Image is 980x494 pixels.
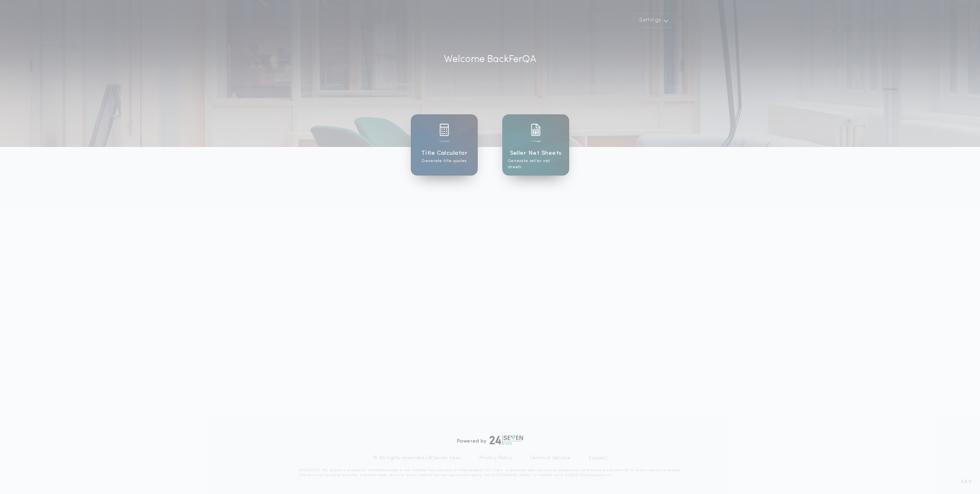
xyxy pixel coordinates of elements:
[422,158,466,164] p: Generate title quotes
[961,478,972,485] span: 3.8.0
[457,435,523,445] div: Powered by
[439,124,449,136] img: card icon
[299,468,681,478] p: DISCLAIMER: This estimate is provided for informational purposes only. 24|Seven Fees, a product o...
[490,435,523,445] img: logo
[373,455,461,461] p: © All rights reserved. 24|Seven Fees
[508,158,563,170] p: Generate seller net sheets
[510,149,562,158] h1: Seller Net Sheets
[588,455,607,461] a: Support
[444,52,536,67] p: Welcome Back FerQA
[530,455,570,461] a: Terms of Service
[491,474,531,477] a: [URL][DOMAIN_NAME]
[634,13,672,28] button: Settings
[479,455,512,461] a: Privacy Policy
[502,114,569,176] a: card iconSeller Net SheetsGenerate seller net sheets
[421,149,468,158] h1: Title Calculator
[531,124,541,136] img: card icon
[411,114,478,176] a: card iconTitle CalculatorGenerate title quotes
